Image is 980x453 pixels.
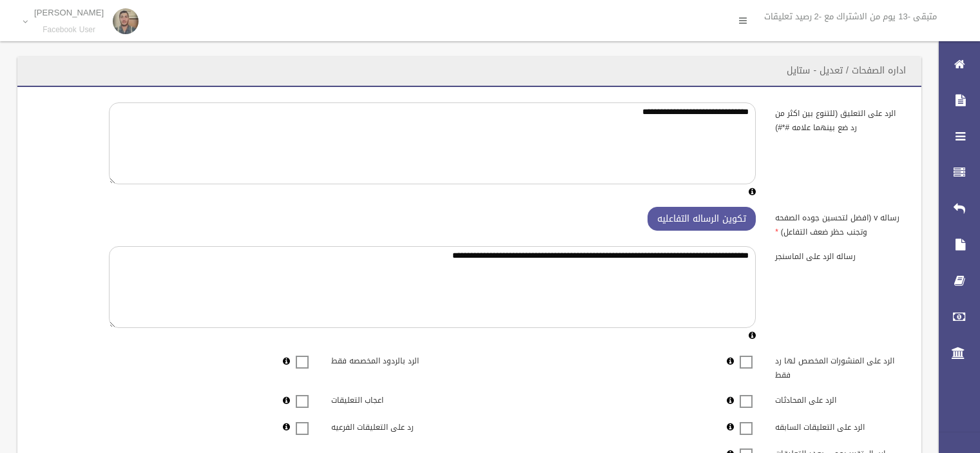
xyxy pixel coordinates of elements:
[34,8,104,17] p: [PERSON_NAME]
[322,390,470,408] label: اعجاب التعليقات
[765,246,914,264] label: رساله الرد على الماسنجر
[765,416,914,434] label: الرد على التعليقات السابقه
[322,416,470,434] label: رد على التعليقات الفرعيه
[765,351,914,383] label: الرد على المنشورات المخصص لها رد فقط
[765,390,914,408] label: الرد على المحادثات
[765,207,914,239] label: رساله v (افضل لتحسين جوده الصفحه وتجنب حظر ضعف التفاعل)
[771,58,921,83] header: اداره الصفحات / تعديل - ستايل
[34,25,104,35] small: Facebook User
[648,207,756,231] button: تكوين الرساله التفاعليه
[765,102,914,135] label: الرد على التعليق (للتنوع بين اكثر من رد ضع بينهما علامه #*#)
[322,351,470,369] label: الرد بالردود المخصصه فقط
